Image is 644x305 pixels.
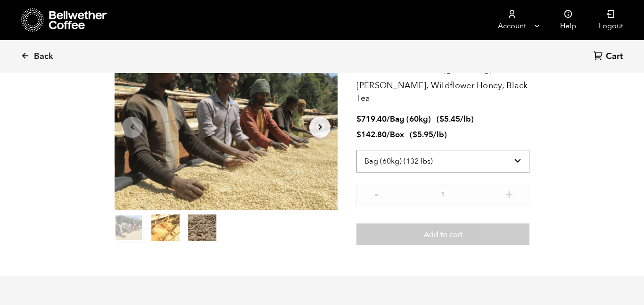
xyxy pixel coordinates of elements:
[34,51,53,62] span: Back
[387,129,390,140] span: /
[356,223,529,245] button: Add to cart
[504,189,515,198] button: +
[390,114,431,124] span: Bag (60kg)
[413,129,433,140] bdi: 5.95
[356,129,387,140] bdi: 142.80
[437,114,474,124] span: ( )
[387,114,390,124] span: /
[439,114,460,124] bdi: 5.45
[433,129,444,140] span: /lb
[410,129,447,140] span: ( )
[356,79,529,105] p: [PERSON_NAME], Wildflower Honey, Black Tea
[439,114,444,124] span: $
[356,114,361,124] span: $
[460,114,471,124] span: /lb
[606,51,623,62] span: Cart
[356,114,387,124] bdi: 719.40
[356,129,361,140] span: $
[371,189,382,198] button: -
[356,60,529,76] h2: Rako Washed ([DATE])
[594,50,625,63] a: Cart
[413,129,417,140] span: $
[390,129,404,140] span: Box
